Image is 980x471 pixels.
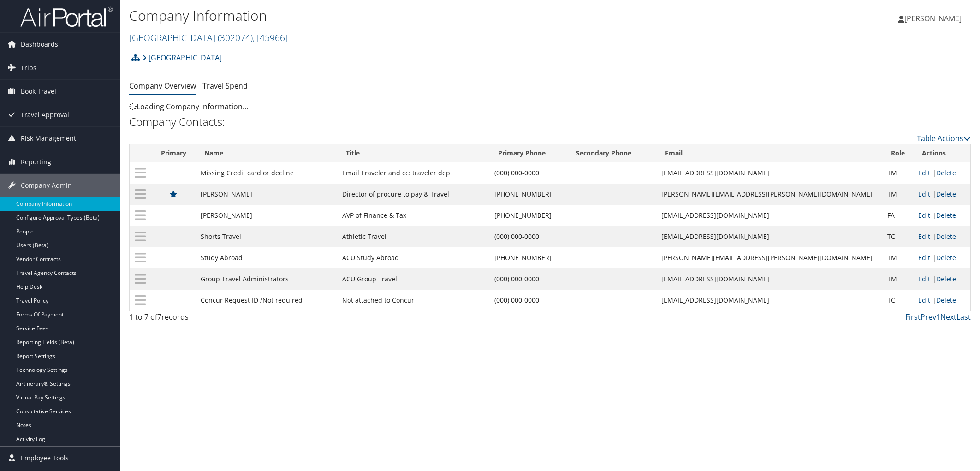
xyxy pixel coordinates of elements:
td: [PHONE_NUMBER] [490,247,568,268]
td: TM [883,247,914,268]
td: | [914,205,970,226]
span: Employee Tools [21,447,69,470]
td: Shorts Travel [196,226,338,247]
a: [GEOGRAPHIC_DATA] [142,48,222,67]
td: [EMAIL_ADDRESS][DOMAIN_NAME] [657,205,882,226]
td: Concur Request ID /Not required [196,290,338,311]
td: [EMAIL_ADDRESS][DOMAIN_NAME] [657,268,882,290]
a: Edit [918,168,930,177]
a: Travel Spend [202,81,248,91]
td: [PERSON_NAME] [196,205,338,226]
div: 1 to 7 of records [129,311,329,327]
a: Delete [936,211,956,220]
a: 1 [936,312,940,322]
th: Primary [151,144,196,162]
th: Primary Phone [490,144,568,162]
td: [PHONE_NUMBER] [490,184,568,205]
a: Delete [936,296,956,304]
a: Edit [918,274,930,283]
th: Name [196,144,338,162]
td: TM [883,268,914,290]
span: Reporting [21,150,51,173]
th: Secondary Phone [568,144,657,162]
th: Title [338,144,490,162]
th: Actions [914,144,970,162]
a: Last [956,312,971,322]
td: Not attached to Concur [338,290,490,311]
a: Company Overview [129,81,196,91]
a: Edit [918,253,930,262]
h2: Company Contacts: [129,114,971,130]
a: [GEOGRAPHIC_DATA] [129,31,288,44]
td: [PHONE_NUMBER] [490,205,568,226]
td: [PERSON_NAME][EMAIL_ADDRESS][PERSON_NAME][DOMAIN_NAME] [657,184,882,205]
span: [PERSON_NAME] [904,13,962,24]
td: [PERSON_NAME] [196,184,338,205]
td: Athletic Travel [338,226,490,247]
img: airportal-logo.png [20,6,113,28]
span: , [ 45966 ] [253,31,288,44]
td: ACU Study Abroad [338,247,490,268]
span: 7 [157,312,161,322]
span: Book Travel [21,80,56,103]
td: | [914,268,970,290]
a: Delete [936,168,956,177]
td: | [914,162,970,184]
span: ( 302074 ) [218,31,253,44]
span: Risk Management [21,127,76,150]
td: | [914,184,970,205]
a: Prev [921,312,936,322]
a: [PERSON_NAME] [898,5,971,32]
td: FA [883,205,914,226]
td: | [914,226,970,247]
th: Role [883,144,914,162]
td: TC [883,290,914,311]
td: TM [883,162,914,184]
td: Email Traveler and cc: traveler dept [338,162,490,184]
td: ACU Group Travel [338,268,490,290]
a: Edit [918,211,930,220]
td: (000) 000-0000 [490,290,568,311]
a: Next [940,312,956,322]
a: Delete [936,253,956,262]
a: First [905,312,921,322]
a: Edit [918,296,930,304]
td: (000) 000-0000 [490,226,568,247]
td: AVP of Finance & Tax [338,205,490,226]
th: Email [657,144,882,162]
td: (000) 000-0000 [490,268,568,290]
a: Table Actions [917,133,971,143]
td: TC [883,226,914,247]
a: Delete [936,274,956,283]
td: [PERSON_NAME][EMAIL_ADDRESS][PERSON_NAME][DOMAIN_NAME] [657,247,882,268]
td: (000) 000-0000 [490,162,568,184]
td: [EMAIL_ADDRESS][DOMAIN_NAME] [657,226,882,247]
h1: Company Information [129,6,690,25]
a: Edit [918,232,930,241]
span: Dashboards [21,33,58,56]
a: Delete [936,232,956,241]
a: Edit [918,190,930,198]
td: Missing Credit card or decline [196,162,338,184]
span: Company Admin [21,174,72,197]
td: Study Abroad [196,247,338,268]
td: | [914,290,970,311]
td: Director of procure to pay & Travel [338,184,490,205]
span: Loading Company Information... [129,101,248,112]
a: Delete [936,190,956,198]
span: Trips [21,56,36,79]
td: [EMAIL_ADDRESS][DOMAIN_NAME] [657,290,882,311]
td: | [914,247,970,268]
td: Group Travel Administrators [196,268,338,290]
td: [EMAIL_ADDRESS][DOMAIN_NAME] [657,162,882,184]
td: TM [883,184,914,205]
span: Travel Approval [21,103,69,126]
